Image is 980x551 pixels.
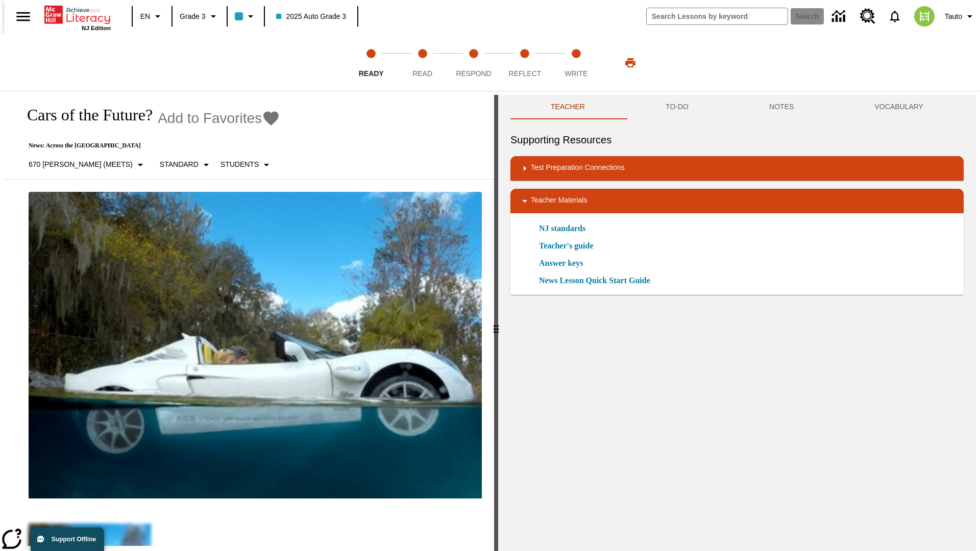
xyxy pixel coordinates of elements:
[176,7,224,26] button: Grade: Grade 3, Select a grade
[510,132,964,148] h6: Supporting Resources
[494,95,498,551] div: Press Enter or Spacebar and then press right and left arrow keys to move the slider
[444,35,503,91] button: Respond step 3 of 5
[52,536,96,543] span: Support Offline
[531,162,625,174] p: Test Preparation Connections
[412,69,432,78] span: Read
[24,156,151,174] button: Select Lexile, 670 Lexile (Meets)
[82,25,111,31] span: NJ Edition
[539,257,583,269] a: Answer keys, Will open in new browser window or tab
[945,11,962,22] span: Tauto
[834,95,964,119] button: VOCABULARY
[565,69,587,78] span: Write
[29,192,482,498] img: High-tech automobile treading water.
[914,6,935,27] img: avatar image
[854,3,881,30] a: Resource Center, Will open in new tab
[156,156,216,174] button: Scaffolds, Standard
[531,195,587,207] p: Teacher Materials
[495,35,554,91] button: Reflect step 4 of 5
[180,11,206,22] span: Grade 3
[509,69,542,78] span: Reflect
[216,156,277,174] button: Select Student
[547,35,606,91] button: Write step 5 of 5
[729,95,834,119] button: NOTES
[647,8,788,24] input: search field
[136,7,168,26] button: Language: EN, Select a language
[498,95,976,551] div: activity
[359,69,384,78] span: Ready
[510,95,964,119] div: Instructional Panel Tabs
[456,69,491,78] span: Respond
[826,3,854,31] a: Data Center
[16,142,280,149] p: News: Across the [GEOGRAPHIC_DATA]
[941,7,980,26] button: Profile/Settings
[539,222,592,235] a: NJ standards
[510,95,625,119] button: Teacher
[31,528,104,551] button: Support Offline
[393,35,452,91] button: Read step 2 of 5
[158,110,262,127] span: Add to Favorites
[341,35,401,91] button: Ready step 1 of 5
[539,240,594,252] a: Teacher's guide, Will open in new browser window or tab
[8,2,38,32] button: Open side menu
[908,3,941,30] button: Select a new avatar
[510,189,964,213] div: Teacher Materials
[276,11,347,22] span: 2025 Auto Grade 3
[625,95,729,119] button: TO-DO
[29,159,133,170] p: 670 [PERSON_NAME] (Meets)
[881,3,908,30] a: Notifications
[231,7,261,26] button: Class color is light blue. Change class color
[539,274,650,287] a: News Lesson Quick Start Guide, Will open in new browser window or tab
[160,159,199,170] p: Standard
[510,156,964,181] div: Test Preparation Connections
[140,11,150,22] span: EN
[158,109,280,127] button: Add to Favorites - Cars of the Future?
[4,95,494,546] div: reading
[220,159,259,170] p: Students
[44,4,111,31] div: Home
[16,106,153,124] h1: Cars of the Future?
[614,54,647,72] button: Print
